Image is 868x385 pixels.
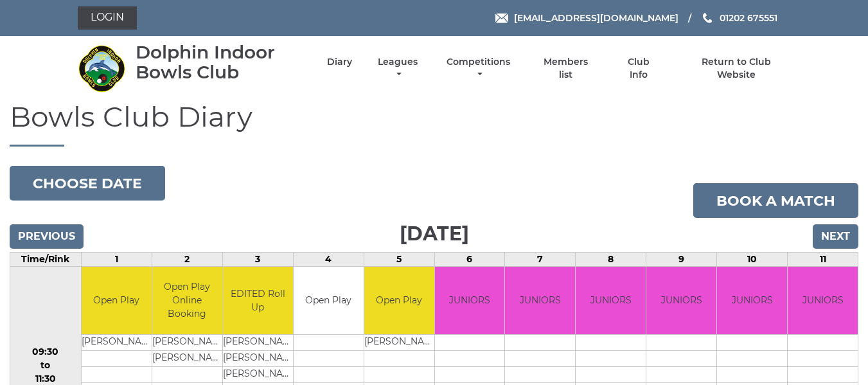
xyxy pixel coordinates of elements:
[495,13,508,23] img: Email
[223,350,293,366] td: [PERSON_NAME]
[693,183,858,218] a: Book a match
[222,253,293,267] td: 3
[505,253,576,267] td: 7
[375,56,421,81] a: Leagues
[10,101,858,147] h1: Bowls Club Diary
[576,253,646,267] td: 8
[717,253,788,267] td: 10
[82,334,152,350] td: [PERSON_NAME]
[152,253,222,267] td: 2
[364,253,434,267] td: 5
[536,56,595,81] a: Members list
[293,253,364,267] td: 4
[327,56,352,68] a: Diary
[78,44,126,93] img: Dolphin Indoor Bowls Club
[82,267,152,334] td: Open Play
[364,267,434,334] td: Open Play
[682,56,790,81] a: Return to Club Website
[10,253,82,267] td: Time/Rink
[444,56,514,81] a: Competitions
[618,56,660,81] a: Club Info
[364,334,434,350] td: [PERSON_NAME]
[294,267,364,334] td: Open Play
[703,13,712,23] img: Phone us
[505,267,575,334] td: JUNIORS
[435,267,505,334] td: JUNIORS
[10,224,84,249] input: Previous
[223,334,293,350] td: [PERSON_NAME]
[788,253,858,267] td: 11
[788,267,858,334] td: JUNIORS
[81,253,152,267] td: 1
[495,11,678,25] a: Email [EMAIL_ADDRESS][DOMAIN_NAME]
[10,166,165,201] button: Choose date
[646,253,717,267] td: 9
[514,12,678,24] span: [EMAIL_ADDRESS][DOMAIN_NAME]
[813,224,858,249] input: Next
[152,267,222,334] td: Open Play Online Booking
[136,42,305,82] div: Dolphin Indoor Bowls Club
[720,12,777,24] span: 01202 675551
[717,267,787,334] td: JUNIORS
[701,11,777,25] a: Phone us 01202 675551
[78,6,137,30] a: Login
[223,267,293,334] td: EDITED Roll Up
[434,253,505,267] td: 6
[152,334,222,350] td: [PERSON_NAME]
[152,350,222,366] td: [PERSON_NAME]
[646,267,716,334] td: JUNIORS
[576,267,646,334] td: JUNIORS
[223,366,293,382] td: [PERSON_NAME]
